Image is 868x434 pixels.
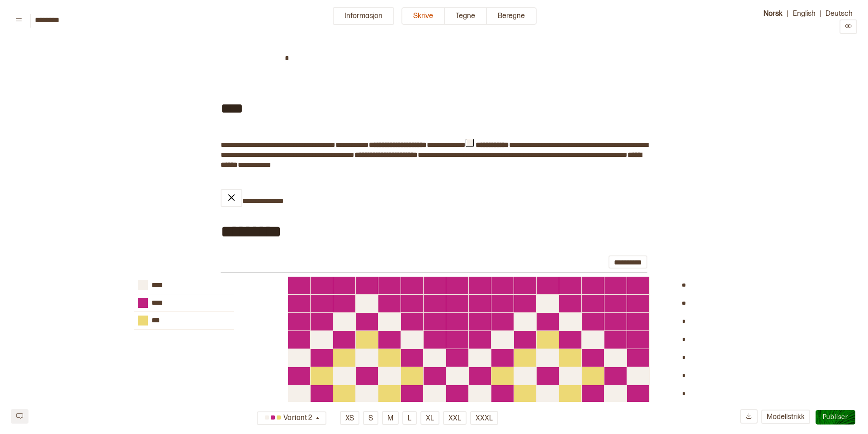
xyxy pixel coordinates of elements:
[445,7,487,25] button: Tegne
[821,7,857,19] button: Deutsch
[443,411,467,425] button: XXL
[340,411,359,425] button: XS
[761,410,810,424] button: Modellstrikk
[845,23,852,29] svg: Preview
[759,7,787,19] button: Norsk
[262,411,314,426] div: Variant 2
[816,410,855,425] button: Publiser
[487,7,537,25] button: Beregne
[363,411,378,425] button: S
[402,411,417,425] button: L
[401,7,445,25] button: Skrive
[333,7,394,25] button: Informasjon
[840,19,857,34] button: Preview
[470,411,498,425] button: XXXL
[420,411,439,425] button: XL
[401,7,445,34] a: Skrive
[445,7,487,34] a: Tegne
[382,411,399,425] button: M
[487,7,537,34] a: Beregne
[744,7,857,34] div: | |
[788,7,820,19] button: English
[823,413,848,421] span: Publiser
[257,411,326,425] button: Variant 2
[840,23,857,32] a: Preview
